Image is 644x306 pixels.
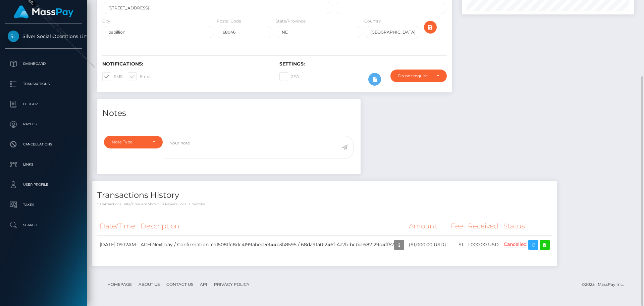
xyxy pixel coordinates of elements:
[14,5,73,18] img: MassPay Logo
[97,202,552,207] p: * Transactions date/time are shown in payee's local timezone
[8,139,79,149] p: Cancellations
[448,217,466,235] th: Fee
[276,18,306,24] label: State/Province
[136,279,162,290] a: About Us
[5,217,82,233] a: Search
[279,72,299,81] label: 2FA
[102,107,356,119] h4: Notes
[5,156,82,173] a: Links
[5,136,82,153] a: Cancellations
[5,33,82,39] span: Silver Social Operations Limited
[466,235,501,254] td: 1,000.00 USD
[112,139,147,145] div: Note Type
[5,96,82,113] a: Ledger
[466,217,501,235] th: Received
[398,73,431,79] div: Do not require
[279,61,446,67] h6: Settings:
[8,79,79,89] p: Transactions
[97,235,138,254] td: [DATE] 09:12AM
[197,279,210,290] a: API
[211,279,252,290] a: Privacy Policy
[5,55,82,72] a: Dashboard
[105,279,135,290] a: Homepage
[102,18,110,24] label: City
[8,31,19,42] img: Silver Social Operations Limited
[217,18,241,24] label: Postal Code
[102,72,122,81] label: SMS
[5,116,82,133] a: Payees
[582,281,629,288] div: © 2025 , MassPay Inc.
[97,217,138,235] th: Date/Time
[8,99,79,109] p: Ledger
[501,217,552,235] th: Status
[8,160,79,170] p: Links
[102,61,269,67] h6: Notifications:
[97,189,552,201] h4: Transactions History
[138,235,407,254] td: ACH Next day / Confirmation: ca15081fc8dc4199abed7e144b3b8595 / 68da9fa0-246f-4a7b-bcbd-682129d4ff57
[8,200,79,210] p: Taxes
[5,176,82,193] a: User Profile
[407,217,448,235] th: Amount
[8,119,79,129] p: Payees
[104,136,163,148] button: Note Type
[8,180,79,190] p: User Profile
[364,18,381,24] label: Country
[503,241,527,248] em: Cancelled
[390,70,447,82] button: Do not require
[448,235,466,254] td: $1
[5,76,82,92] a: Transactions
[407,235,448,254] td: ($1,000.00 USD)
[5,196,82,213] a: Taxes
[138,217,407,235] th: Description
[8,220,79,230] p: Search
[8,59,79,69] p: Dashboard
[164,279,196,290] a: Contact Us
[128,72,153,81] label: E-mail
